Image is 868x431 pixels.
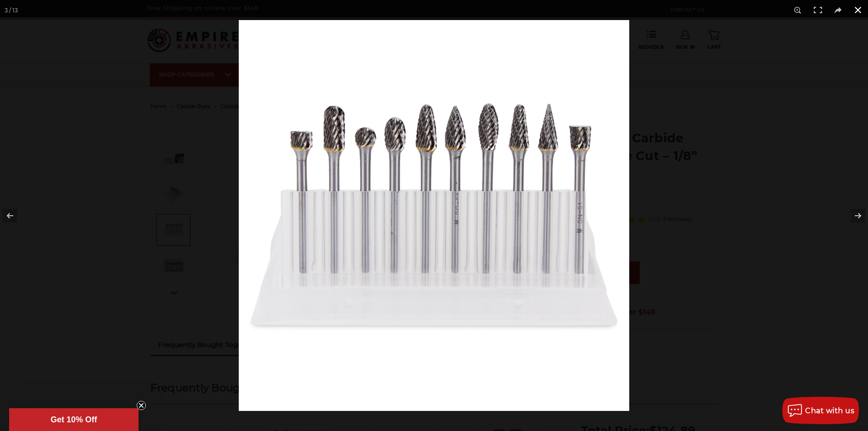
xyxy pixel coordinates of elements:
[137,401,146,410] button: Close teaser
[9,408,139,431] div: Get 10% OffClose teaser
[782,397,859,424] button: Chat with us
[51,415,97,424] span: Get 10% Off
[239,20,629,411] img: CB-SET3-1-8-Carbide-Burr-double-cut-10pcs-closeup-front-bits__72947.1646325143.jpg
[836,193,868,239] button: Next (arrow right)
[805,406,854,415] span: Chat with us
